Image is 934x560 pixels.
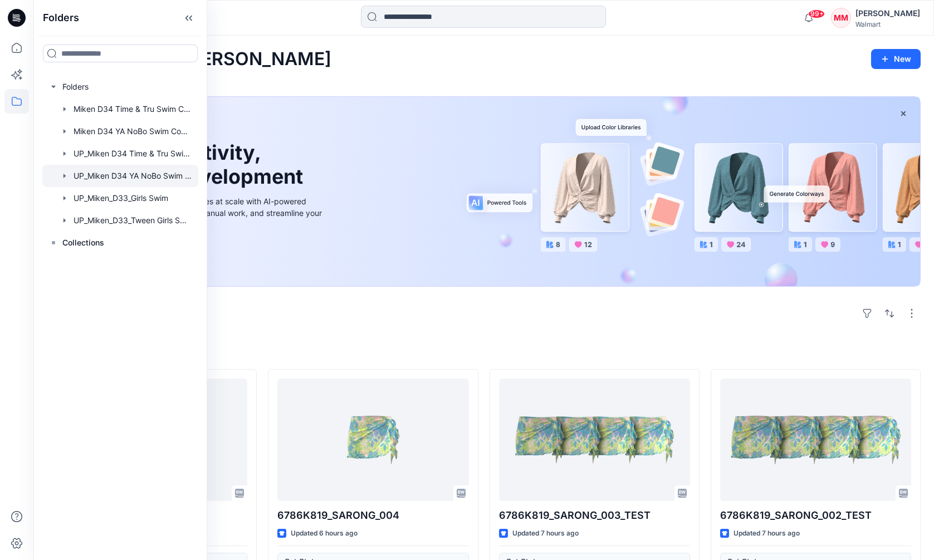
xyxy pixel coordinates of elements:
[47,345,921,358] h4: Styles
[808,9,825,18] span: 99+
[499,379,690,501] a: 6786K819_SARONG_003_TEST
[733,528,800,539] p: Updated 7 hours ago
[855,20,920,28] div: Walmart
[277,508,468,523] p: 6786K819_SARONG_004
[720,508,911,523] p: 6786K819_SARONG_002_TEST
[855,7,920,20] div: [PERSON_NAME]
[831,8,851,28] div: MM
[277,379,468,501] a: 6786K819_SARONG_004
[512,528,579,539] p: Updated 7 hours ago
[62,236,104,249] p: Collections
[871,49,921,69] button: New
[720,379,911,501] a: 6786K819_SARONG_002_TEST
[499,508,690,523] p: 6786K819_SARONG_003_TEST
[291,528,358,539] p: Updated 6 hours ago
